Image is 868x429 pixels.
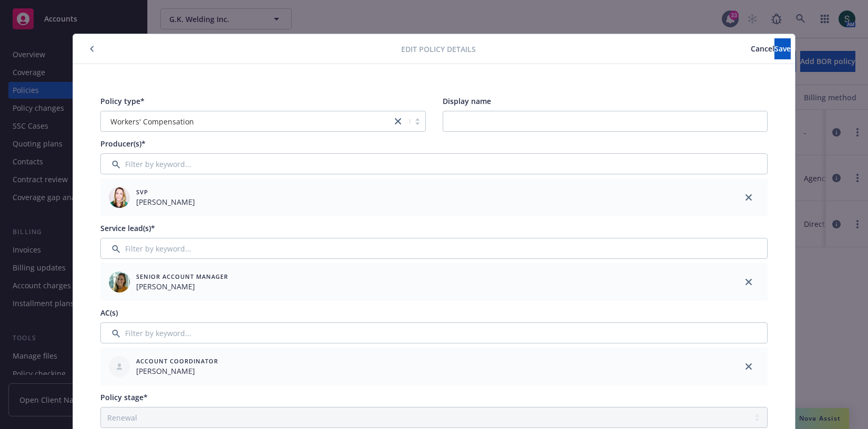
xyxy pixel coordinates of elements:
span: Producer(s)* [100,139,146,149]
span: [PERSON_NAME] [136,281,228,292]
input: Filter by keyword... [100,238,768,259]
a: close [742,276,755,288]
input: Filter by keyword... [100,322,768,343]
span: Save [774,44,791,54]
span: Workers' Compensation [106,116,386,127]
button: Save [774,38,791,59]
span: Account Coordinator [136,357,218,365]
span: Display name [443,96,491,106]
a: close [392,115,404,128]
img: employee photo [109,271,130,292]
span: Policy stage* [100,392,148,402]
input: Filter by keyword... [100,153,768,174]
span: [PERSON_NAME] [136,196,195,207]
span: SVP [136,187,195,196]
span: Senior Account Manager [136,272,228,281]
span: [PERSON_NAME] [136,365,218,376]
span: Service lead(s)* [100,223,155,233]
img: employee photo [109,187,130,208]
span: AC(s) [100,308,118,318]
a: close [742,360,755,373]
button: Cancel [751,38,774,59]
a: close [742,191,755,204]
span: Cancel [751,44,774,54]
span: Edit policy details [401,44,476,55]
span: Policy type* [100,96,145,106]
span: Workers' Compensation [110,116,194,127]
